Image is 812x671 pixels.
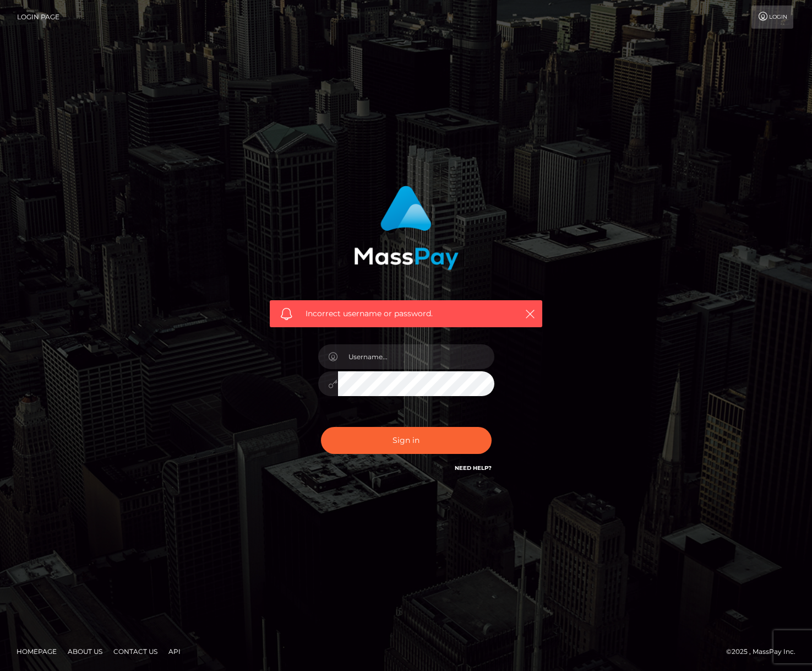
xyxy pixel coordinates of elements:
input: Username... [338,344,494,369]
img: MassPay Login [354,186,459,270]
a: API [164,643,185,660]
a: About Us [63,643,107,660]
a: Need Help? [455,464,492,472]
a: Contact Us [109,643,162,660]
a: Login Page [17,6,59,29]
button: Sign in [321,427,492,454]
span: Incorrect username or password. [306,308,506,320]
div: © 2025 , MassPay Inc. [726,646,804,658]
a: Homepage [12,643,61,660]
a: Login [751,6,793,29]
